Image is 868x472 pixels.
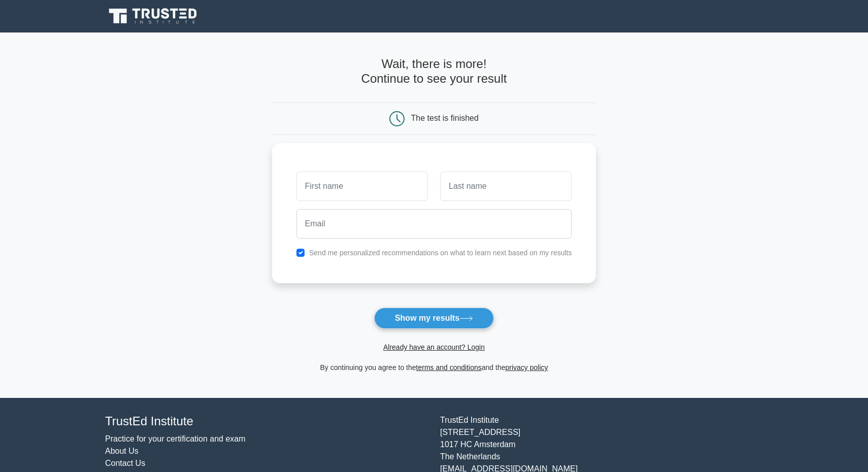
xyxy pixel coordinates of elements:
input: First name [296,172,428,201]
a: Contact Us [105,459,145,467]
a: Already have an account? Login [383,343,485,351]
a: terms and conditions [416,363,482,372]
a: About Us [105,447,139,455]
input: Last name [440,172,572,201]
a: privacy policy [506,363,548,372]
h4: TrustEd Institute [105,414,428,429]
input: Email [296,209,572,239]
div: The test is finished [411,114,479,122]
button: Show my results [374,308,494,329]
h4: Wait, there is more! Continue to see your result [272,57,596,86]
div: By continuing you agree to the and the [266,361,603,374]
label: Send me personalized recommendations on what to learn next based on my results [309,249,572,257]
a: Practice for your certification and exam [105,434,246,443]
